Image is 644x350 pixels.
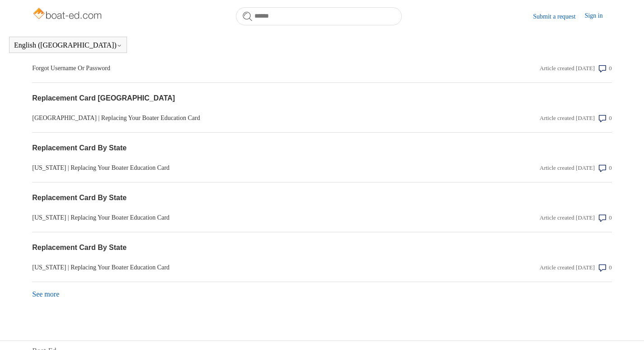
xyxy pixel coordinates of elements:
[32,192,438,203] a: Replacement Card By State
[540,213,595,222] div: Article created [DATE]
[540,114,595,123] div: Article created [DATE]
[32,113,438,123] a: [GEOGRAPHIC_DATA] | Replacing Your Boater Education Card
[32,63,438,73] a: Forgot Username Or Password
[32,263,438,272] a: [US_STATE] | Replacing Your Boater Education Card
[32,213,438,222] a: [US_STATE] | Replacing Your Boater Education Card
[32,290,59,298] a: See more
[32,143,438,153] a: Replacement Card By State
[540,64,595,73] div: Article created [DATE]
[533,12,585,21] a: Submit a request
[32,93,438,104] a: Replacement Card [GEOGRAPHIC_DATA]
[236,7,402,25] input: Search
[32,163,438,173] a: [US_STATE] | Replacing Your Boater Education Card
[540,163,595,173] div: Article created [DATE]
[585,11,612,22] a: Sign in
[540,263,595,272] div: Article created [DATE]
[32,242,438,253] a: Replacement Card By State
[32,5,104,24] img: Boat-Ed Help Center home page
[14,41,122,49] button: English ([GEOGRAPHIC_DATA])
